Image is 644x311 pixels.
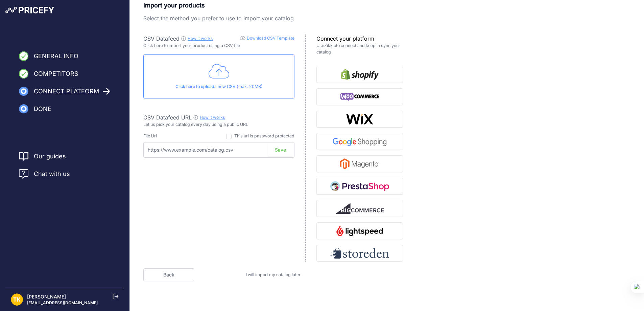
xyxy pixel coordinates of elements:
[268,143,293,156] button: Save
[143,268,194,281] a: Back
[340,91,379,102] img: WooCommerce
[27,300,98,306] p: [EMAIL_ADDRESS][DOMAIN_NAME]
[149,84,289,90] p: a new CSV (max. 20MB)
[316,43,403,55] p: Use to connect and keep in sync your catalog
[346,114,374,125] img: Wix
[5,7,54,14] img: Pricefy Logo
[27,293,98,300] p: [PERSON_NAME]
[34,69,78,79] span: Competitors
[143,133,157,139] div: File Url
[34,152,66,161] a: Our guides
[340,158,379,169] img: Magento 2
[143,35,180,42] span: CSV Datafeed
[34,87,99,96] span: Connect Platform
[330,248,389,259] img: Storeden
[316,35,403,43] p: Connect your platform
[19,169,70,179] a: Chat with us
[143,1,403,10] p: Import your products
[143,142,294,158] input: https://www.example.com/catalog.csv
[143,43,294,49] p: Click here to import your product using a CSV file
[341,69,379,80] img: Shopify
[234,133,294,139] div: This url is password protected
[143,14,403,22] p: Select the method you prefer to use to import your catalog
[188,36,213,41] a: How it works
[34,169,70,179] span: Chat with us
[330,181,389,192] img: PrestaShop
[330,136,389,147] img: Google Shopping
[143,114,192,121] span: CSV Datafeed URL
[336,225,383,236] img: Lightspeed
[34,104,51,114] span: Done
[175,84,214,89] span: Click here to upload
[200,115,225,120] a: How it works
[34,51,78,61] span: General Info
[324,43,336,48] a: Zikkio
[143,121,294,128] p: Let us pick your catalog every day using a public URL
[336,203,384,214] img: BigCommerce
[247,36,294,41] a: Download CSV Template
[246,272,301,277] a: I will import my catalog later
